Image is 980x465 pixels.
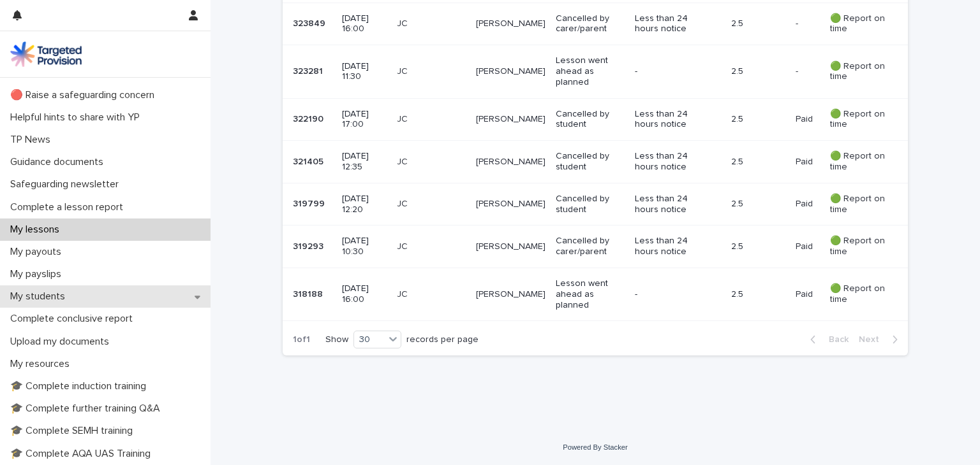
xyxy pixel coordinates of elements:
p: 🎓 Complete SEMH training [5,425,143,437]
p: Upload my documents [5,336,119,348]
p: 318188 [293,287,325,300]
tr: 322190322190 [DATE] 17:00JC[PERSON_NAME]Cancelled by studentLess than 24 hours notice2.5PaidPaid ... [283,98,908,141]
p: Safeguarding newsletter [5,178,129,190]
p: 2.5 [731,18,785,29]
p: JC [397,289,466,300]
p: Paid [796,196,815,210]
tr: 323281323281 [DATE] 11:30JC[PERSON_NAME]Lesson went ahead as planned-2.5-- 🟢 Report on time [283,45,908,98]
p: Less than 24 hours notice [635,13,706,35]
p: 🟢 Report on time [830,151,887,173]
p: [PERSON_NAME] [476,114,546,125]
p: Less than 24 hours notice [635,194,706,215]
p: - [635,289,706,300]
p: 🔴 Raise a safeguarding concern [5,89,165,101]
p: Cancelled by student [556,109,624,131]
p: - [635,66,706,77]
button: Next [854,334,908,345]
p: Paid [796,239,815,252]
p: 2.5 [731,241,785,252]
p: 2.5 [731,289,785,300]
p: My payouts [5,246,71,258]
p: 1 of 1 [283,324,320,355]
img: M5nRWzHhSzIhMunXDL62 [10,41,82,67]
p: JC [397,114,466,125]
p: [DATE] 12:20 [342,194,387,215]
p: 322190 [293,111,326,125]
p: 319293 [293,239,326,252]
p: Less than 24 hours notice [635,236,706,257]
p: 🟢 Report on time [830,283,887,305]
p: 321405 [293,154,326,168]
p: [PERSON_NAME] [476,289,546,300]
p: Paid [796,111,815,125]
p: 🟢 Report on time [830,13,887,35]
p: JC [397,241,466,252]
p: 323281 [293,64,325,77]
p: Helpful hints to share with YP [5,111,150,124]
p: Cancelled by student [556,151,624,173]
p: 2.5 [731,66,785,77]
p: - [796,64,801,77]
p: [PERSON_NAME] [476,241,546,252]
p: Lesson went ahead as planned [556,278,624,310]
p: Less than 24 hours notice [635,151,706,173]
p: 🟢 Report on time [830,109,887,131]
p: 2.5 [731,199,785,210]
p: records per page [406,334,479,345]
tr: 319799319799 [DATE] 12:20JC[PERSON_NAME]Cancelled by studentLess than 24 hours notice2.5PaidPaid ... [283,183,908,225]
p: TP News [5,134,61,146]
p: [DATE] 12:35 [342,151,387,173]
p: Complete conclusive report [5,313,143,325]
p: 🎓 Complete further training Q&A [5,403,170,415]
p: JC [397,157,466,168]
p: [DATE] 10:30 [342,236,387,257]
p: Complete a lesson report [5,201,133,213]
div: 30 [354,333,385,347]
p: 319799 [293,196,327,210]
p: 🟢 Report on time [830,61,887,83]
p: 🟢 Report on time [830,194,887,215]
p: My lessons [5,224,70,236]
p: 2.5 [731,157,785,168]
p: [DATE] 16:00 [342,13,387,35]
p: [PERSON_NAME] [476,18,546,29]
tr: 321405321405 [DATE] 12:35JC[PERSON_NAME]Cancelled by studentLess than 24 hours notice2.5PaidPaid ... [283,141,908,183]
p: Paid [796,287,815,300]
span: Next [859,335,887,344]
p: 2.5 [731,114,785,125]
p: JC [397,66,466,77]
p: - [796,16,801,29]
p: 🎓 Complete AQA UAS Training [5,448,161,460]
p: Cancelled by carer/parent [556,13,624,35]
p: JC [397,18,466,29]
p: My payslips [5,268,71,280]
p: [PERSON_NAME] [476,66,546,77]
p: [DATE] 11:30 [342,61,387,83]
button: Back [800,334,854,345]
p: [DATE] 17:00 [342,109,387,131]
span: Back [821,335,849,344]
p: 🟢 Report on time [830,236,887,257]
p: 🎓 Complete induction training [5,380,156,392]
p: Cancelled by carer/parent [556,236,624,257]
p: [PERSON_NAME] [476,157,546,168]
p: [PERSON_NAME] [476,199,546,210]
p: JC [397,199,466,210]
tr: 318188318188 [DATE] 16:00JC[PERSON_NAME]Lesson went ahead as planned-2.5PaidPaid 🟢 Report on time [283,268,908,321]
p: [DATE] 16:00 [342,283,387,305]
a: Powered By Stacker [563,443,627,451]
tr: 319293319293 [DATE] 10:30JC[PERSON_NAME]Cancelled by carer/parentLess than 24 hours notice2.5Paid... [283,225,908,268]
p: Show [325,334,348,345]
p: My resources [5,358,80,370]
p: Paid [796,154,815,168]
p: My students [5,290,75,303]
p: Less than 24 hours notice [635,109,706,131]
p: Cancelled by student [556,194,624,215]
p: 323849 [293,16,328,29]
p: Guidance documents [5,156,114,168]
tr: 323849323849 [DATE] 16:00JC[PERSON_NAME]Cancelled by carer/parentLess than 24 hours notice2.5-- 🟢... [283,3,908,45]
p: Lesson went ahead as planned [556,55,624,87]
